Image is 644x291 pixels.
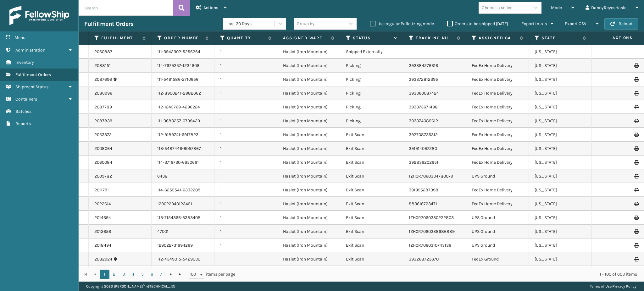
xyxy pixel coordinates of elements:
[152,225,214,239] td: 47001
[634,216,638,220] i: Print Label
[152,45,214,59] td: 111-3942302-5256264
[340,211,403,225] td: Exit Scan
[634,105,638,109] i: Print Label
[634,146,638,151] i: Print Label
[634,160,638,165] i: Print Label
[277,100,340,114] td: Haslet (Iron Mountain)
[15,96,37,102] span: Containers
[565,21,586,26] span: Export CSV
[94,90,112,96] a: 2086996
[529,128,592,142] td: [US_STATE]
[634,243,638,248] i: Print Label
[340,128,403,142] td: Exit Scan
[529,252,592,266] td: [US_STATE]
[277,86,340,100] td: Haslet (Iron Mountain)
[152,252,214,266] td: 112-4349015-5429030
[152,197,214,211] td: 129022940123451
[152,183,214,197] td: 114-6255541-6332209
[409,160,438,165] a: 392836202651
[409,91,439,96] a: 393360087424
[466,211,529,225] td: UPS Ground
[340,59,403,73] td: Picking
[353,35,391,41] label: Status
[15,84,48,90] span: Shipment Status
[214,239,277,252] td: 1
[466,225,529,239] td: UPS Ground
[409,187,438,193] a: 391955287398
[466,59,529,73] td: FedEx Home Delivery
[447,21,508,26] label: Orders to be shipped [DATE]
[214,45,277,59] td: 1
[152,114,214,128] td: 111-3683257-0799429
[14,35,25,40] span: Menu
[164,35,202,41] label: Order Number
[529,169,592,183] td: [US_STATE]
[15,60,34,65] span: Inventory
[277,239,340,252] td: Haslet (Iron Mountain)
[409,173,453,179] a: 1ZH0R7060334780079
[152,266,214,280] td: 114-8655456-6466659
[604,18,638,30] button: Reload
[94,173,112,179] a: 2009782
[529,239,592,252] td: [US_STATE]
[214,86,277,100] td: 1
[100,270,109,279] a: 1
[340,86,403,100] td: Picking
[101,35,139,41] label: Fulfillment Order Id
[634,77,638,82] i: Print Label
[466,156,529,169] td: FedEx Home Delivery
[277,59,340,73] td: Haslet (Iron Mountain)
[152,73,214,86] td: 111-5461586-2710656
[340,100,403,114] td: Picking
[277,128,340,142] td: Haslet (Iron Mountain)
[409,256,439,262] a: 393268723670
[634,119,638,123] i: Print Label
[409,104,438,110] a: 393373671498
[529,45,592,59] td: [US_STATE]
[214,197,277,211] td: 1
[214,128,277,142] td: 1
[147,270,157,279] a: 6
[119,270,128,279] a: 3
[283,35,328,41] label: Assigned Warehouse
[94,215,111,221] a: 2014694
[277,211,340,225] td: Haslet (Iron Mountain)
[466,114,529,128] td: FedEx Home Delivery
[168,272,173,277] span: Go to the next page
[466,239,529,252] td: UPS Ground
[340,225,403,239] td: Exit Scan
[214,183,277,197] td: 1
[277,142,340,156] td: Haslet (Iron Mountain)
[214,156,277,169] td: 1
[551,5,562,10] span: Mode
[189,270,235,279] span: items per page
[529,59,592,73] td: [US_STATE]
[244,271,637,277] div: 1 - 100 of 603 items
[152,128,214,142] td: 112-9189741-6917823
[466,100,529,114] td: FedEx Home Delivery
[214,100,277,114] td: 1
[593,33,636,43] span: Actions
[94,118,112,124] a: 2087839
[340,252,403,266] td: Exit Scan
[214,225,277,239] td: 1
[529,73,592,86] td: [US_STATE]
[466,128,529,142] td: FedEx Home Delivery
[416,35,454,41] label: Tracking Number
[214,73,277,86] td: 1
[409,132,438,137] a: 392708735312
[152,59,214,73] td: 114-7679257-1234606
[277,252,340,266] td: Haslet (Iron Mountain)
[138,270,147,279] a: 5
[529,156,592,169] td: [US_STATE]
[175,270,185,279] a: Go to the last page
[479,35,517,41] label: Assigned Carrier Service
[94,145,112,152] a: 2008064
[94,104,112,110] a: 2087789
[94,63,111,69] a: 2088151
[152,239,214,252] td: 129022731694269
[634,133,638,137] i: Print Label
[613,284,636,288] a: Privacy Policy
[277,266,340,280] td: Haslet (Iron Mountain)
[529,225,592,239] td: [US_STATE]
